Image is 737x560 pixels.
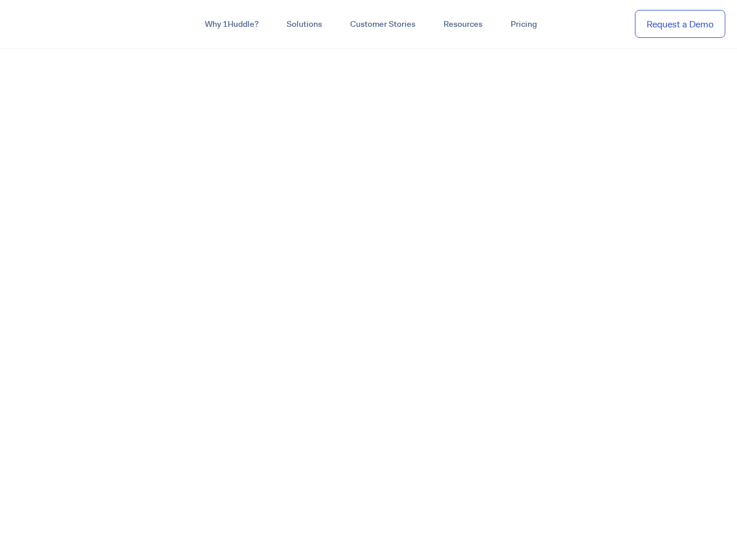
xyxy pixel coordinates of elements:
a: Pricing [497,14,551,35]
a: Resources [429,14,497,35]
a: Why 1Huddle? [191,14,273,35]
a: Customer Stories [336,14,429,35]
a: Request a Demo [635,10,725,38]
a: Solutions [273,14,336,35]
img: ... [12,13,95,35]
